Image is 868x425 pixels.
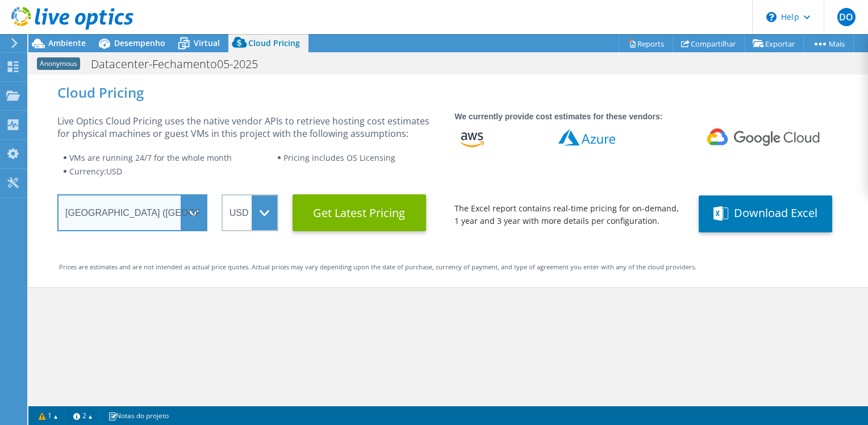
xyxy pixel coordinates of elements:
[69,166,122,177] span: Currency: USD
[699,195,832,232] button: Download Excel
[86,58,276,70] h1: Datacenter-Fechamento05-2025
[69,152,232,163] span: VMs are running 24/7 for the whole month
[283,152,395,163] span: Pricing includes OS Licensing
[803,35,854,52] a: Mais
[57,115,440,140] div: Live Optics Cloud Pricing uses the native vendor APIs to retrieve hosting cost estimates for phys...
[293,194,426,231] button: Get Latest Pricing
[248,37,300,48] span: Cloud Pricing
[454,112,662,121] strong: We currently provide cost estimates for these vendors:
[100,409,177,423] a: Notas do projeto
[619,35,673,52] a: Reports
[114,37,165,48] span: Desempenho
[837,8,856,26] span: DO
[454,202,685,227] div: The Excel report contains real-time pricing for on-demand, 1 year and 3 year with more details pe...
[57,86,839,99] div: Cloud Pricing
[31,409,66,423] a: 1
[766,12,777,22] svg: \n
[37,57,80,70] span: Anonymous
[744,35,804,52] a: Exportar
[194,37,220,48] span: Virtual
[59,261,837,273] div: Prices are estimates and are not intended as actual price quotes. Actual prices may vary dependin...
[48,37,86,48] span: Ambiente
[673,35,745,52] a: Compartilhar
[65,409,101,423] a: 2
